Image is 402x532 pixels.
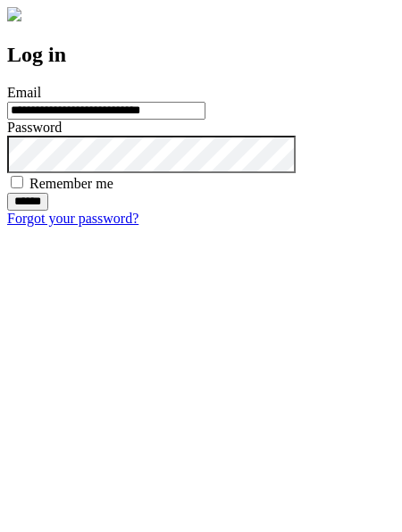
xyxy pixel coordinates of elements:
[7,7,21,21] img: logo-4e3dc11c47720685a147b03b5a06dd966a58ff35d612b21f08c02c0306f2b779.png
[7,120,62,135] label: Password
[7,43,395,67] h2: Log in
[7,211,138,226] a: Forgot your password?
[7,85,41,100] label: Email
[29,176,113,191] label: Remember me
